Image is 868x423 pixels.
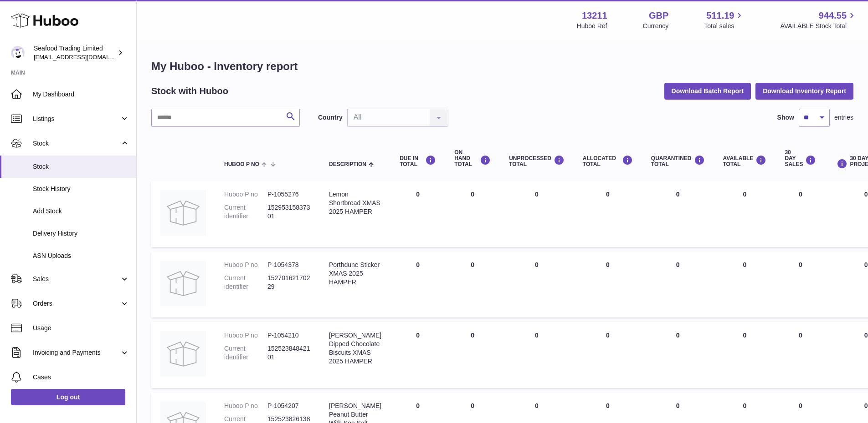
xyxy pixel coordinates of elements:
[267,331,311,340] dd: P-1054210
[574,322,642,388] td: 0
[33,90,129,99] span: My Dashboard
[500,181,574,247] td: 0
[160,261,206,306] img: product image
[329,190,381,216] div: Lemon Shortbread XMAS 2025 HAMPER
[151,85,228,97] h2: Stock with Huboo
[224,203,267,221] dt: Current identifier
[400,155,436,167] div: DUE IN TOTAL
[224,331,267,340] dt: Huboo P no
[785,150,816,168] div: 30 DAY SALES
[445,181,500,247] td: 0
[11,46,25,60] img: online@rickstein.com
[267,274,311,291] dd: 15270162170229
[224,402,267,410] dt: Huboo P no
[33,252,129,260] span: ASN Uploads
[676,191,680,198] span: 0
[390,322,445,388] td: 0
[318,113,343,122] label: Country
[390,252,445,317] td: 0
[34,44,116,61] div: Seafood Trading Limited
[34,53,134,60] span: [EMAIL_ADDRESS][DOMAIN_NAME]
[224,161,259,167] span: Huboo P no
[755,83,853,99] button: Download Inventory Report
[649,10,668,22] strong: GBP
[33,348,120,357] span: Invoicing and Payments
[329,331,381,366] div: [PERSON_NAME] Dipped Chocolate Biscuits XMAS 2025 HAMPER
[776,322,825,388] td: 0
[574,181,642,247] td: 0
[776,252,825,317] td: 0
[664,83,751,99] button: Download Batch Report
[643,22,669,30] div: Currency
[33,207,129,216] span: Add Stock
[151,59,853,74] h1: My Huboo - Inventory report
[454,150,491,168] div: ON HAND Total
[329,161,366,167] span: Description
[224,344,267,362] dt: Current identifier
[714,322,776,388] td: 0
[834,113,853,122] span: entries
[11,389,125,405] a: Log out
[500,252,574,317] td: 0
[390,181,445,247] td: 0
[776,181,825,247] td: 0
[224,190,267,199] dt: Huboo P no
[33,229,129,238] span: Delivery History
[160,190,206,236] img: product image
[706,10,734,22] span: 511.19
[224,261,267,269] dt: Huboo P no
[780,10,857,30] a: 944.55 AVAILABLE Stock Total
[267,261,311,269] dd: P-1054378
[33,324,129,332] span: Usage
[267,402,311,410] dd: P-1054207
[500,322,574,388] td: 0
[33,275,120,283] span: Sales
[714,252,776,317] td: 0
[33,162,129,171] span: Stock
[33,115,120,123] span: Listings
[582,10,607,22] strong: 13211
[224,274,267,291] dt: Current identifier
[329,261,381,287] div: Porthdune Sticker XMAS 2025 HAMPER
[33,299,120,308] span: Orders
[267,344,311,362] dd: 15252384842101
[723,155,767,167] div: AVAILABLE Total
[445,322,500,388] td: 0
[33,185,129,193] span: Stock History
[676,332,680,339] span: 0
[445,252,500,317] td: 0
[819,10,847,22] span: 944.55
[267,190,311,199] dd: P-1055276
[160,331,206,377] img: product image
[33,373,129,382] span: Cases
[267,203,311,221] dd: 15295315837301
[577,22,607,30] div: Huboo Ref
[780,22,857,30] span: AVAILABLE Stock Total
[676,402,680,409] span: 0
[574,252,642,317] td: 0
[509,155,565,167] div: UNPROCESSED Total
[676,261,680,268] span: 0
[33,139,120,148] span: Stock
[704,22,745,30] span: Total sales
[777,113,794,122] label: Show
[651,155,705,167] div: QUARANTINED Total
[714,181,776,247] td: 0
[583,155,633,167] div: ALLOCATED Total
[704,10,745,30] a: 511.19 Total sales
